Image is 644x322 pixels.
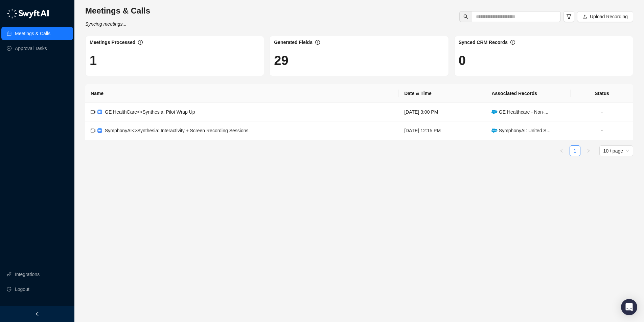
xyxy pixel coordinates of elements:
[85,84,399,103] th: Name
[459,40,508,45] span: Synced CRM Records
[35,312,40,316] span: left
[399,121,486,140] td: [DATE] 12:15 PM
[399,103,486,121] td: [DATE] 3:00 PM
[138,40,143,45] span: info-circle
[274,40,313,45] span: Generated Fields
[486,84,571,103] th: Associated Records
[15,268,40,281] a: Integrations
[586,149,591,153] span: right
[97,128,102,133] img: zoom-DkfWWZB2.png
[15,42,47,55] a: Approval Tasks
[583,145,594,156] li: Next Page
[7,8,49,19] img: logo-05li4sbe.png
[91,110,95,114] span: video-camera
[15,282,29,296] span: Logout
[97,110,102,114] img: zoom-DkfWWZB2.png
[590,13,628,20] span: Upload Recording
[7,287,11,292] span: logout
[570,145,580,156] li: 1
[570,146,580,156] a: 1
[85,21,127,27] i: Syncing meetings...
[577,11,633,22] button: Upload Recording
[315,40,320,45] span: info-circle
[399,84,486,103] th: Date & Time
[582,14,587,19] span: upload
[105,128,250,133] span: SymphonyAI<>Synthesia: Interactivity + Screen Recording Sessions.
[274,53,444,68] h1: 29
[91,128,95,133] span: video-camera
[90,53,260,68] h1: 1
[583,145,594,156] button: right
[90,40,135,45] span: Meetings Processed
[571,84,633,103] th: Status
[463,14,468,19] span: search
[571,121,633,140] td: -
[491,128,550,133] span: SymphonyAI: United S...
[621,299,637,315] div: Open Intercom Messenger
[15,27,50,40] a: Meetings & Calls
[510,40,515,45] span: info-circle
[603,146,629,156] span: 10 / page
[599,145,633,156] div: Page Size
[85,5,150,16] h3: Meetings & Calls
[491,109,548,115] span: GE Healthcare - Non-...
[559,149,563,153] span: left
[459,53,629,68] h1: 0
[566,14,572,19] span: filter
[556,145,567,156] li: Previous Page
[571,103,633,121] td: -
[105,109,195,115] span: GE HealthCare<>Synthesia: Pilot Wrap Up
[556,145,567,156] button: left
